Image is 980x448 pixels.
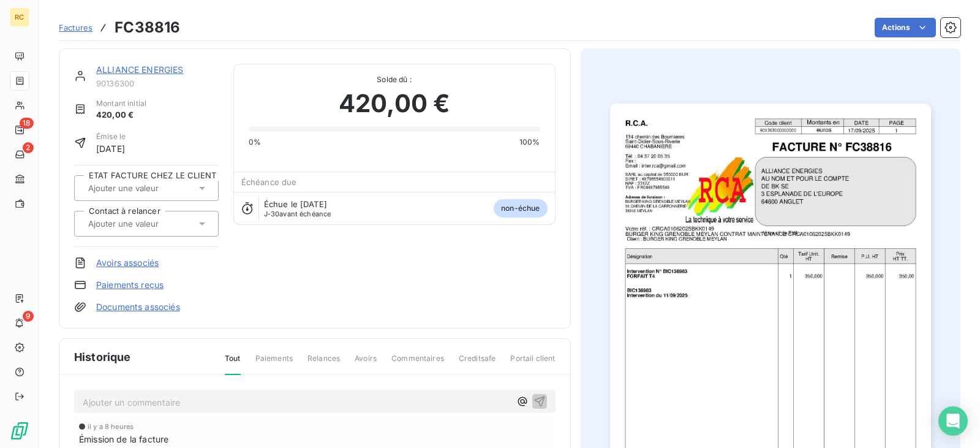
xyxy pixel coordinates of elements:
span: 9 [23,311,34,322]
span: Commentaires [391,353,444,374]
span: 100% [519,137,540,148]
span: J-30 [264,210,280,218]
span: Échéance due [241,177,297,187]
span: il y a 8 heures [88,423,134,430]
input: Ajouter une valeur [87,218,210,229]
span: 2 [23,142,34,153]
img: Logo LeanPay [10,421,29,441]
div: Open Intercom Messenger [938,406,968,436]
span: Portail client [510,353,555,374]
span: non-échue [494,199,547,218]
span: 0% [249,137,261,148]
span: Historique [74,349,131,365]
span: Montant initial [96,98,146,109]
span: 420,00 € [339,85,450,122]
a: Paiements reçus [96,279,164,291]
div: RC [10,7,29,27]
a: Factures [59,21,92,34]
span: Échue le [DATE] [264,199,327,209]
a: ALLIANCE ENERGIES [96,64,184,75]
input: Ajouter une valeur [87,183,210,194]
span: 420,00 € [96,109,146,121]
span: Émise le [96,131,126,142]
a: Avoirs associés [96,257,159,269]
span: Tout [225,353,241,375]
span: Avoirs [355,353,377,374]
span: Solde dû : [249,74,540,85]
span: 90136300 [96,78,219,88]
span: Émission de la facture [79,433,168,446]
button: Actions [875,18,936,37]
span: 18 [20,118,34,129]
h3: FC38816 [115,17,180,39]
span: Factures [59,23,92,32]
span: Paiements [255,353,293,374]
span: avant échéance [264,210,331,218]
span: [DATE] [96,142,126,155]
span: Creditsafe [459,353,496,374]
a: Documents associés [96,301,180,313]
span: Relances [307,353,340,374]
